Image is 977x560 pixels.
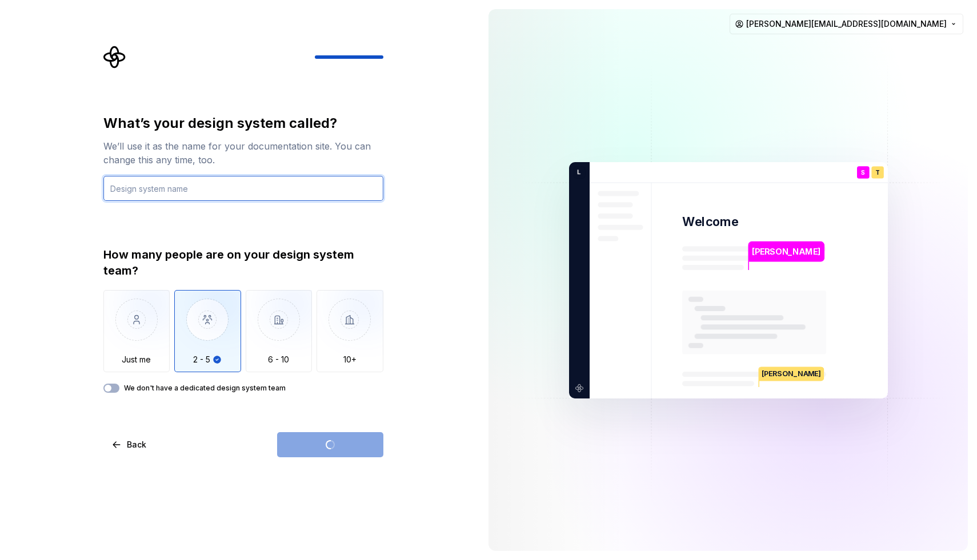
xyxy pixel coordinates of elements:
label: We don't have a dedicated design system team [124,384,286,393]
div: How many people are on your design system team? [103,247,383,279]
button: [PERSON_NAME][EMAIL_ADDRESS][DOMAIN_NAME] [730,14,963,34]
span: Back [127,439,146,450]
p: L [573,167,581,177]
p: Welcome [682,213,738,230]
svg: Supernova Logo [103,46,126,69]
input: Design system name [103,176,383,201]
button: Back [103,432,156,457]
div: We’ll use it as the name for your documentation site. You can change this any time, too. [103,139,383,167]
div: What’s your design system called? [103,114,383,132]
p: S [861,169,865,175]
span: [PERSON_NAME][EMAIL_ADDRESS][DOMAIN_NAME] [746,18,947,30]
p: [PERSON_NAME] [759,366,824,381]
div: T [871,166,884,179]
p: [PERSON_NAME] [752,245,820,257]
